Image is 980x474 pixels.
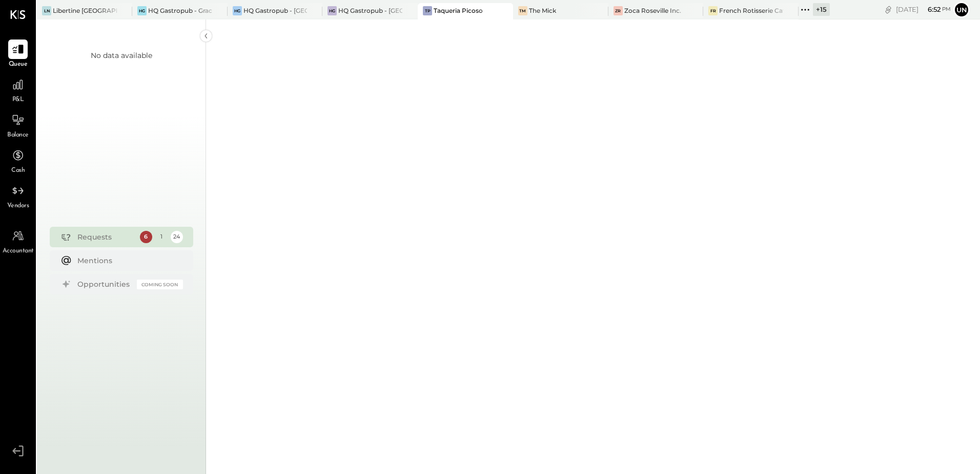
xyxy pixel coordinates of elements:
[434,6,483,15] div: Taqueria Picoso
[1,181,35,211] a: Vendors
[7,202,29,211] span: Vendors
[624,6,681,15] div: Zoca Roseville Inc.
[77,255,178,266] div: Mentions
[42,6,51,15] div: LN
[137,280,183,289] div: Coming Soon
[140,231,152,243] div: 6
[1,39,35,69] a: Queue
[1,75,35,105] a: P&L
[243,6,308,15] div: HQ Gastropub - [GEOGRAPHIC_DATA]
[77,232,135,242] div: Requests
[529,6,556,15] div: The Mick
[896,5,951,14] div: [DATE]
[883,4,893,15] div: copy link
[328,6,337,15] div: HG
[1,226,35,256] a: Accountant
[91,50,152,61] div: No data available
[708,6,718,15] div: FR
[7,131,29,140] span: Balance
[719,6,783,15] div: French Rotisserie Cafe
[518,6,527,15] div: TM
[9,60,28,69] span: Queue
[53,6,117,15] div: Libertine [GEOGRAPHIC_DATA]
[148,6,212,15] div: HQ Gastropub - Graceland Speakeasy
[614,6,623,15] div: ZR
[813,3,830,16] div: + 15
[11,166,25,175] span: Cash
[953,2,970,18] button: Un
[12,95,24,105] span: P&L
[338,6,402,15] div: HQ Gastropub - [GEOGRAPHIC_DATA]
[1,146,35,175] a: Cash
[3,247,34,256] span: Accountant
[1,110,35,140] a: Balance
[423,6,432,15] div: TP
[155,231,168,243] div: 1
[77,279,132,289] div: Opportunities
[137,6,147,15] div: HG
[233,6,242,15] div: HG
[171,231,183,243] div: 24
